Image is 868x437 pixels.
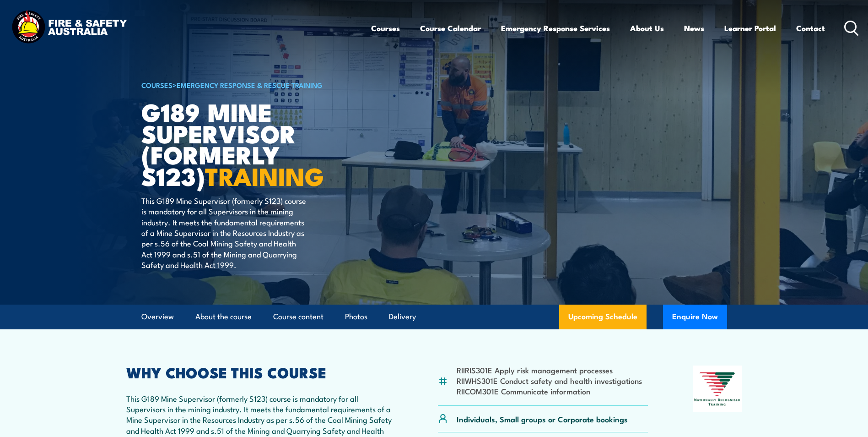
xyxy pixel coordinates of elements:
[457,386,642,396] li: RIICOM301E Communicate information
[126,366,394,378] h2: WHY CHOOSE THIS COURSE
[141,101,367,186] h1: G189 Mine Supervisor (formerly S123)
[501,16,610,40] a: Emergency Response Services
[345,305,367,329] a: Photos
[371,16,400,40] a: Courses
[559,305,647,329] a: Upcoming Schedule
[195,305,252,329] a: About the course
[205,156,324,194] strong: TRAINING
[457,414,628,424] p: Individuals, Small groups or Corporate bookings
[724,16,776,40] a: Learner Portal
[420,16,481,40] a: Course Calendar
[663,305,727,329] button: Enquire Now
[630,16,664,40] a: About Us
[141,80,173,90] a: COURSES
[457,365,642,375] li: RIIRIS301E Apply risk management processes
[693,366,742,412] img: Nationally Recognised Training logo.
[684,16,704,40] a: News
[141,79,367,90] h6: >
[141,305,174,329] a: Overview
[141,195,308,270] p: This G189 Mine Supervisor (formerly S123) course is mandatory for all Supervisors in the mining i...
[457,375,642,386] li: RIIWHS301E Conduct safety and health investigations
[389,305,416,329] a: Delivery
[177,80,323,90] a: Emergency Response & Rescue Training
[273,305,323,329] a: Course content
[796,16,825,40] a: Contact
